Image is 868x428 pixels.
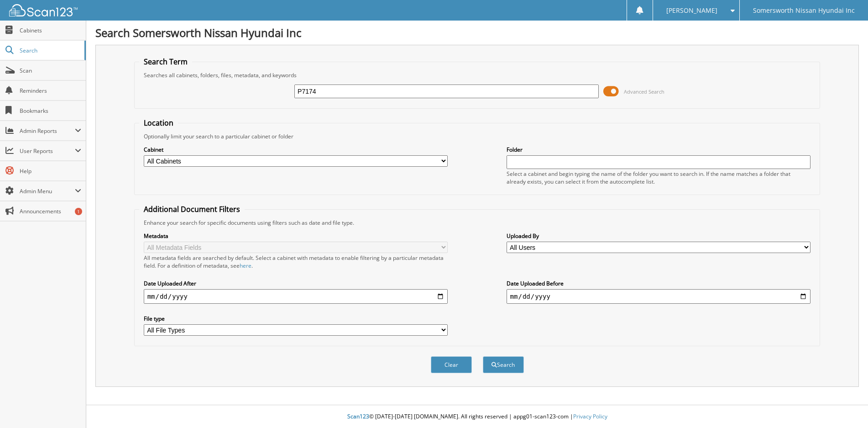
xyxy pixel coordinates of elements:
[20,167,81,175] span: Help
[20,127,75,135] span: Admin Reports
[20,207,81,215] span: Announcements
[86,406,868,428] div: © [DATE]-[DATE] [DOMAIN_NAME]. All rights reserved | appg01-scan123-com |
[9,4,78,16] img: scan123-logo-white.svg
[139,57,192,67] legend: Search Term
[753,8,855,13] span: Somersworth Nissan Hyundai Inc
[507,232,811,240] label: Uploaded By
[95,25,859,40] h1: Search Somersworth Nissan Hyundai Inc
[20,47,80,54] span: Search
[144,254,448,269] div: All metadata fields are searched by default. Select a cabinet with metadata to enable filtering b...
[144,315,448,322] label: File type
[20,107,81,115] span: Bookmarks
[139,118,178,128] legend: Location
[507,170,811,185] div: Select a cabinet and begin typing the name of the folder you want to search in. If the name match...
[240,262,251,269] a: here
[75,208,82,215] div: 1
[144,280,448,287] label: Date Uploaded After
[624,88,664,95] span: Advanced Search
[20,147,75,155] span: User Reports
[20,26,81,34] span: Cabinets
[139,219,816,227] div: Enhance your search for specific documents using filters such as date and file type.
[139,71,816,79] div: Searches all cabinets, folders, files, metadata, and keywords
[139,132,816,140] div: Optionally limit your search to a particular cabinet or folder
[144,232,448,240] label: Metadata
[144,289,448,304] input: start
[507,146,811,153] label: Folder
[347,412,369,420] span: Scan123
[483,356,524,373] button: Search
[666,8,717,13] span: [PERSON_NAME]
[507,289,811,304] input: end
[20,187,75,195] span: Admin Menu
[20,67,81,74] span: Scan
[822,384,868,428] iframe: Chat Widget
[144,146,448,153] label: Cabinet
[573,412,607,420] a: Privacy Policy
[431,356,472,373] button: Clear
[139,204,245,214] legend: Additional Document Filters
[507,280,811,287] label: Date Uploaded Before
[20,87,81,95] span: Reminders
